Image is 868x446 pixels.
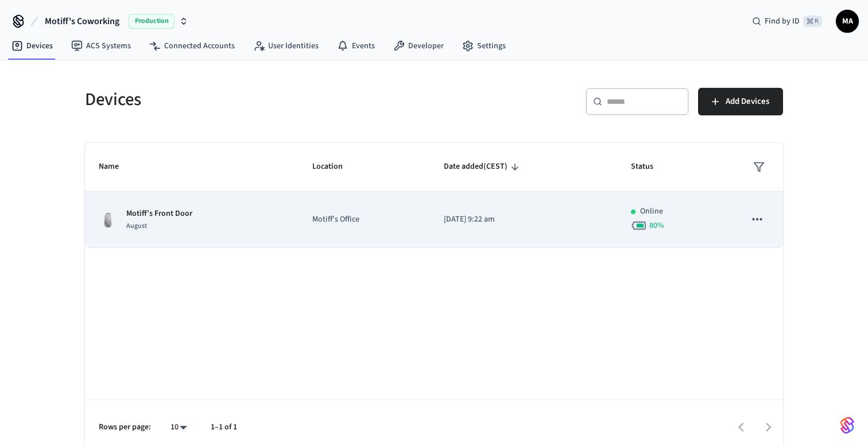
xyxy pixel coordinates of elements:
span: ⌘ K [803,15,822,27]
p: Rows per page: [99,421,151,433]
p: [DATE] 9:22 am [444,214,603,226]
div: 10 [165,419,192,436]
img: SeamLogoGradient.69752ec5.svg [840,416,854,435]
span: Production [129,14,175,29]
span: Motiff's Coworking [45,14,119,28]
p: Motiff’s Front Door [126,208,192,220]
p: Motiff’s Office [312,214,416,226]
a: Connected Accounts [140,36,244,56]
a: User Identities [244,36,328,56]
table: sticky table [85,143,783,248]
button: Add Devices [698,88,783,115]
span: Add Devices [726,94,769,109]
span: August [126,221,147,231]
div: Find by ID⌘ K [743,11,831,32]
span: Location [312,158,358,176]
img: August Wifi Smart Lock 3rd Gen, Silver, Front [99,211,117,229]
a: Events [328,36,384,56]
a: Devices [2,36,62,56]
span: Status [631,158,668,176]
a: Developer [384,36,453,56]
span: MA [837,11,858,32]
p: 1–1 of 1 [211,421,237,433]
span: Date added(CEST) [444,158,522,176]
span: 80 % [649,220,664,231]
a: Settings [453,36,515,56]
span: Name [99,158,134,176]
p: Online [640,205,663,218]
span: Find by ID [765,15,800,27]
button: MA [836,10,859,33]
h5: Devices [85,88,427,111]
a: ACS Systems [62,36,140,56]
